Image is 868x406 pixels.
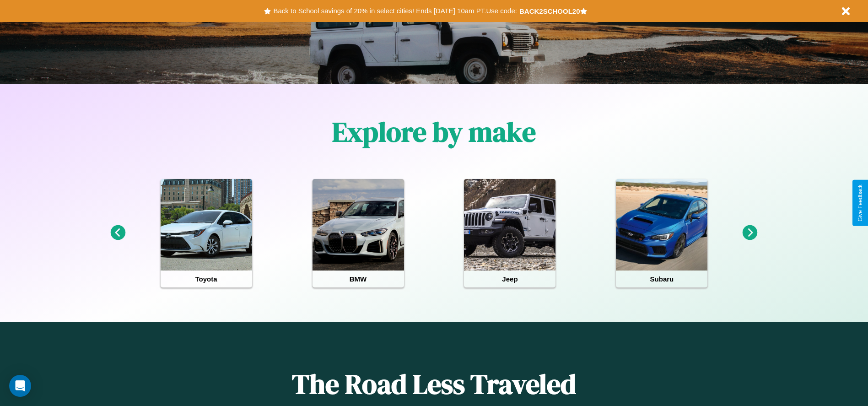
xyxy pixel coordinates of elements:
[332,113,536,151] h1: Explore by make
[857,184,863,222] div: Give Feedback
[519,7,580,15] b: BACK2SCHOOL20
[616,271,707,287] h4: Subaru
[464,271,555,287] h4: Jeep
[173,365,694,403] h1: The Road Less Traveled
[313,271,404,287] h4: BMW
[161,271,252,287] h4: Toyota
[271,5,519,17] button: Back to School savings of 20% in select cities! Ends [DATE] 10am PT.Use code:
[9,375,31,397] div: Open Intercom Messenger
